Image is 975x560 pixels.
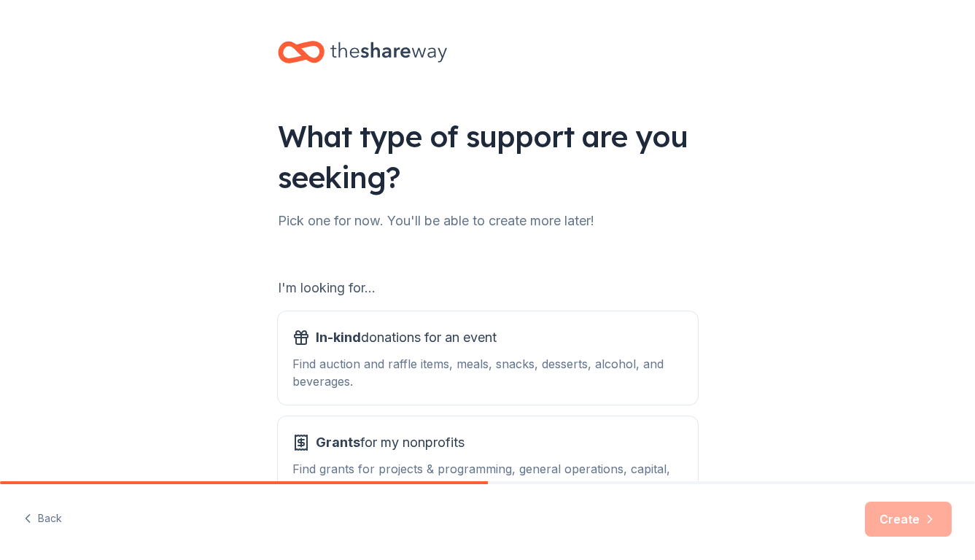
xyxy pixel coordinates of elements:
div: Find auction and raffle items, meals, snacks, desserts, alcohol, and beverages. [292,355,683,390]
span: Grants [316,435,360,450]
div: Find grants for projects & programming, general operations, capital, scholarship, research, and m... [292,460,683,495]
div: Pick one for now. You'll be able to create more later! [278,209,698,233]
div: What type of support are you seeking? [278,116,698,198]
span: In-kind [316,330,361,345]
button: Back [23,504,62,534]
button: Grantsfor my nonprofitsFind grants for projects & programming, general operations, capital, schol... [278,416,698,510]
div: I'm looking for... [278,276,698,300]
span: donations for an event [316,326,497,349]
button: In-kinddonations for an eventFind auction and raffle items, meals, snacks, desserts, alcohol, and... [278,311,698,405]
span: for my nonprofits [316,431,465,454]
